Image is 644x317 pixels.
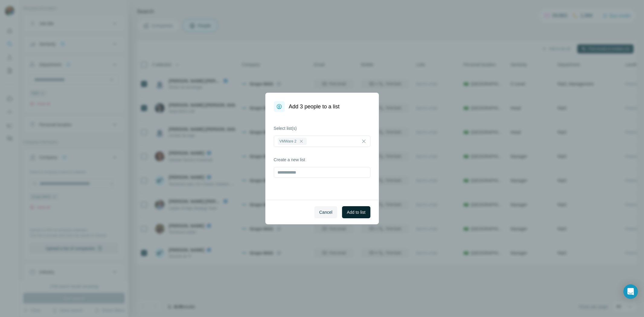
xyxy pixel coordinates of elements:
span: Add to list [347,209,365,215]
label: Select list(s) [274,125,370,131]
div: Open Intercom Messenger [623,284,638,299]
button: Cancel [314,206,337,218]
label: Create a new list [274,157,370,163]
button: Add to list [342,206,370,218]
div: VMWare 2 [278,138,307,145]
span: Cancel [319,209,332,215]
h1: Add 3 people to a list [289,102,340,111]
